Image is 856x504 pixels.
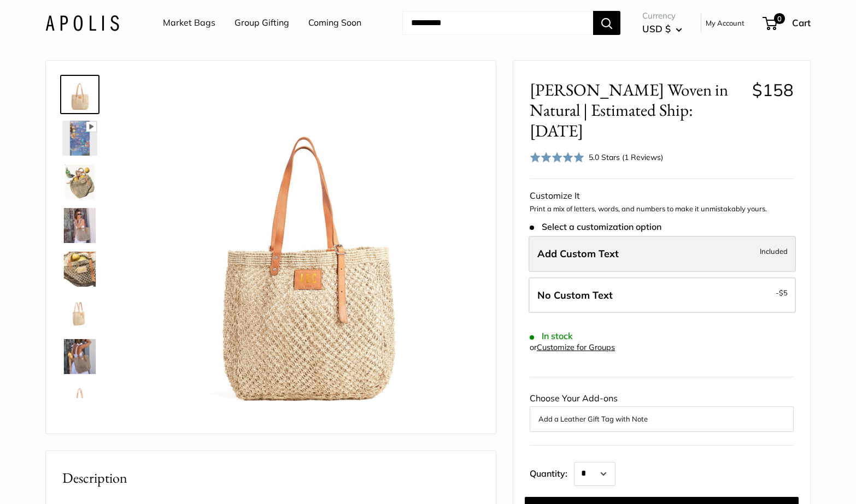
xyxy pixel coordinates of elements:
[530,188,794,204] div: Customize It
[62,77,97,112] img: Mercado Woven in Natural | Estimated Ship: Oct. 19th
[530,204,794,215] p: Print a mix of letters, words, and numbers to make it unmistakably yours.
[308,15,361,31] a: Coming Soon
[529,236,796,272] label: Add Custom Text
[62,383,97,418] img: Mercado Woven in Natural | Estimated Ship: Oct. 19th
[62,252,97,287] img: Mercado Woven in Natural | Estimated Ship: Oct. 19th
[60,162,99,201] a: Mercado Woven in Natural | Estimated Ship: Oct. 19th
[234,15,289,31] a: Group Gifting
[642,8,682,23] span: Currency
[530,331,573,341] span: In stock
[537,247,619,260] span: Add Custom Text
[9,463,117,495] iframe: Sign Up via Text for Offers
[60,118,99,158] a: Mercado Woven in Natural | Estimated Ship: Oct. 19th
[62,295,97,330] img: Mercado Woven in Natural | Estimated Ship: Oct. 19th
[764,14,811,32] a: 0 Cart
[163,15,215,31] a: Market Bags
[530,390,794,432] div: Choose Your Add-ons
[45,15,119,31] img: Apolis
[776,286,788,299] span: -
[62,339,97,374] img: Mercado Woven in Natural | Estimated Ship: Oct. 19th
[60,206,99,245] a: Mercado Woven in Natural | Estimated Ship: Oct. 19th
[60,337,99,376] a: Mercado Woven in Natural | Estimated Ship: Oct. 19th
[62,121,97,156] img: Mercado Woven in Natural | Estimated Ship: Oct. 19th
[530,149,663,165] div: 5.0 Stars (1 Reviews)
[642,23,671,34] span: USD $
[752,79,794,100] span: $158
[774,13,785,24] span: 0
[530,80,744,141] span: [PERSON_NAME] Woven in Natural | Estimated Ship: [DATE]
[642,20,682,38] button: USD $
[530,340,615,355] div: or
[60,381,99,420] a: Mercado Woven in Natural | Estimated Ship: Oct. 19th
[706,16,744,29] a: My Account
[60,250,99,289] a: Mercado Woven in Natural | Estimated Ship: Oct. 19th
[537,289,613,301] span: No Custom Text
[133,77,479,423] img: Mercado Woven in Natural | Estimated Ship: Oct. 19th
[593,11,620,35] button: Search
[60,75,99,114] a: Mercado Woven in Natural | Estimated Ship: Oct. 19th
[537,342,615,352] a: Customize for Groups
[538,412,785,425] button: Add a Leather Gift Tag with Note
[62,164,97,199] img: Mercado Woven in Natural | Estimated Ship: Oct. 19th
[60,293,99,333] a: Mercado Woven in Natural | Estimated Ship: Oct. 19th
[530,222,661,232] span: Select a customization option
[779,288,788,297] span: $5
[530,459,574,486] label: Quantity:
[529,277,796,313] label: Leave Blank
[589,151,663,163] div: 5.0 Stars (1 Reviews)
[62,467,479,489] h2: Description
[62,208,97,243] img: Mercado Woven in Natural | Estimated Ship: Oct. 19th
[760,245,788,258] span: Included
[402,11,593,35] input: Search...
[792,17,811,28] span: Cart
